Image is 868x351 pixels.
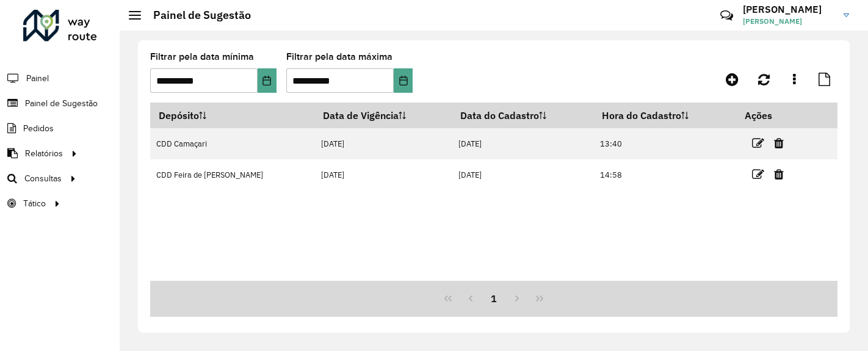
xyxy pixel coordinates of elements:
td: CDD Feira de [PERSON_NAME] [150,159,314,190]
td: [DATE] [452,128,594,159]
a: Contato Rápido [714,2,740,29]
span: Tático [23,197,46,210]
a: Excluir [774,166,784,183]
td: [DATE] [314,159,452,190]
span: [PERSON_NAME] [743,16,834,27]
a: Excluir [774,135,784,151]
span: Consultas [24,172,62,185]
label: Filtrar pela data mínima [150,49,254,64]
td: [DATE] [314,128,452,159]
td: 14:58 [594,159,736,190]
button: Choose Date [258,68,277,93]
td: 13:40 [594,128,736,159]
th: Data de Vigência [314,103,452,128]
td: [DATE] [452,159,594,190]
th: Hora do Cadastro [594,103,736,128]
button: Choose Date [394,68,413,93]
a: Editar [752,135,764,151]
h3: [PERSON_NAME] [743,4,834,15]
th: Data do Cadastro [452,103,594,128]
span: Painel [26,72,49,85]
td: CDD Camaçari [150,128,314,159]
th: Depósito [150,103,314,128]
th: Ações [736,103,809,128]
span: Pedidos [23,122,54,135]
span: Painel de Sugestão [25,97,98,110]
a: Editar [752,166,764,183]
span: Relatórios [25,147,63,160]
h2: Painel de Sugestão [141,9,251,22]
button: 1 [482,287,505,310]
label: Filtrar pela data máxima [286,49,392,64]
